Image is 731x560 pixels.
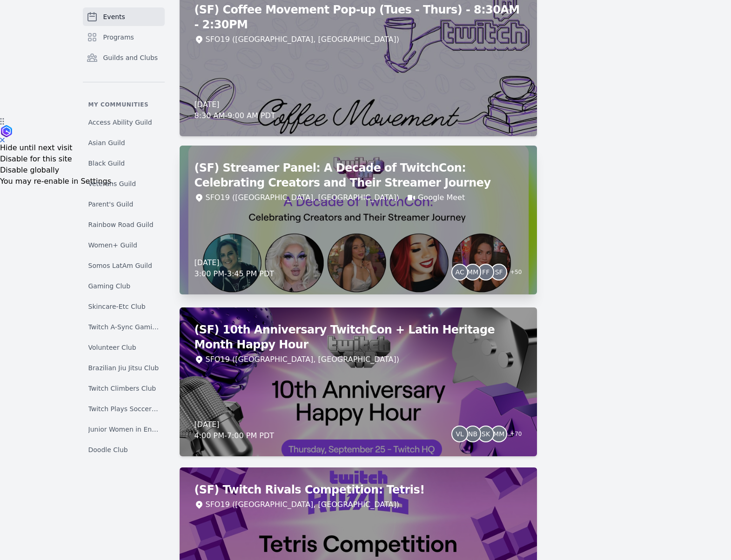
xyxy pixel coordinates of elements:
span: Volunteer Club [88,343,136,352]
span: SF [495,269,503,275]
div: SFO19 ([GEOGRAPHIC_DATA], [GEOGRAPHIC_DATA]) [206,192,399,203]
span: MM [467,269,478,275]
span: Junior Women in Engineering Club [88,425,159,434]
h2: (SF) Twitch Rivals Competition: Tetris! [194,482,522,497]
a: Programs [83,28,165,47]
span: Access Ability Guild [88,118,152,127]
span: + 70 [504,428,522,441]
a: Events [83,7,165,26]
a: Parent's Guild [83,196,165,213]
a: (SF) 10th Anniversary TwitchCon + Latin Heritage Month Happy HourSFO19 ([GEOGRAPHIC_DATA], [GEOGR... [180,307,537,456]
a: Skincare-Etc Club [83,298,165,315]
a: (SF) Streamer Panel: A Decade of TwitchCon: Celebrating Creators and Their Streamer JourneySFO19 ... [180,146,537,294]
span: Somos LatAm Guild [88,261,152,270]
a: Writers Club [83,462,165,479]
span: Women+ Guild [88,240,137,250]
h2: (SF) 10th Anniversary TwitchCon + Latin Heritage Month Happy Hour [194,322,522,352]
span: FF [482,269,490,275]
span: Gaming Club [88,281,131,291]
span: Parent's Guild [88,200,134,209]
h2: (SF) Streamer Panel: A Decade of TwitchCon: Celebrating Creators and Their Streamer Journey [194,160,522,190]
div: [DATE] 3:00 PM - 3:45 PM PDT [194,257,275,280]
span: VL [456,431,463,437]
span: MM [493,431,504,437]
a: Access Ability Guild [83,114,165,131]
span: Doodle Club [88,445,128,454]
a: Twitch Plays Soccer Club [83,400,165,417]
a: Volunteer Club [83,339,165,356]
span: Black Guild [88,159,125,168]
div: [DATE] 4:00 PM - 7:00 PM PDT [194,419,275,441]
span: Skincare-Etc Club [88,302,146,311]
a: Women+ Guild [83,237,165,253]
a: Google Meet [418,192,465,203]
span: Twitch Climbers Club [88,384,156,393]
span: Events [103,12,125,21]
span: NB [468,431,477,437]
a: Gaming Club [83,278,165,294]
span: Rainbow Road Guild [88,220,154,229]
span: Guilds and Clubs [103,53,158,62]
a: Twitch Climbers Club [83,380,165,397]
div: [DATE] 8:30 AM - 9:00 AM PDT [194,99,275,121]
span: Twitch Plays Soccer Club [88,404,159,413]
p: My communities [83,101,165,108]
span: Veterans Guild [88,179,136,188]
nav: Sidebar [83,7,165,465]
span: Brazilian Jiu Jitsu Club [88,363,159,373]
a: Black Guild [83,155,165,172]
span: AC [456,269,464,275]
a: Veterans Guild [83,175,165,192]
a: Guilds and Clubs [83,48,165,67]
span: Twitch A-Sync Gaming (TAG) Club [88,322,159,332]
a: Asian Guild [83,134,165,151]
a: Doodle Club [83,441,165,458]
span: Programs [103,33,134,42]
a: Junior Women in Engineering Club [83,421,165,438]
a: Brazilian Jiu Jitsu Club [83,360,165,376]
span: + 50 [504,267,522,280]
h2: (SF) Coffee Movement Pop-up (Tues - Thurs) - 8:30AM - 2:30PM [194,2,522,32]
span: SK [482,431,490,437]
div: SFO19 ([GEOGRAPHIC_DATA], [GEOGRAPHIC_DATA]) [206,499,399,510]
div: SFO19 ([GEOGRAPHIC_DATA], [GEOGRAPHIC_DATA]) [206,34,399,45]
span: Asian Guild [88,138,125,147]
a: Rainbow Road Guild [83,216,165,233]
a: Somos LatAm Guild [83,257,165,274]
a: Twitch A-Sync Gaming (TAG) Club [83,319,165,335]
div: SFO19 ([GEOGRAPHIC_DATA], [GEOGRAPHIC_DATA]) [206,354,399,365]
